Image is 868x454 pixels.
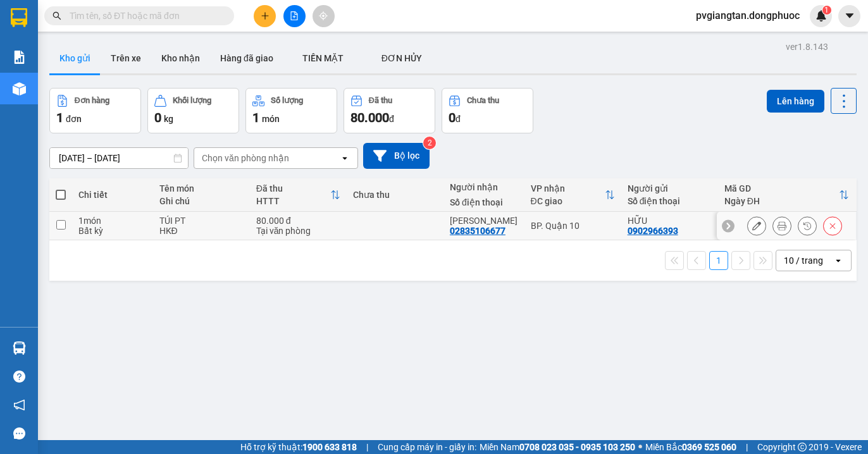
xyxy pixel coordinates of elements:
span: file-add [290,11,299,20]
span: đ [389,114,394,124]
img: logo-vxr [11,8,27,27]
button: 1 [709,251,728,270]
span: 1 [252,110,259,125]
button: Đơn hàng1đơn [49,88,141,133]
span: copyright [798,443,807,451]
img: icon-new-feature [815,10,827,21]
span: notification [13,399,25,411]
div: Chưa thu [467,96,499,105]
span: caret-down [844,10,855,21]
button: Khối lượng0kg [147,88,239,133]
div: KHẮC DUY [450,216,518,226]
button: caret-down [838,5,860,27]
div: Mã GD [724,183,839,193]
div: Người gửi [628,183,712,193]
img: warehouse-icon [13,82,26,95]
div: Số điện thoại [628,196,712,206]
button: aim [313,5,335,27]
div: Số lượng [271,96,303,105]
div: 02835106677 [450,226,505,236]
strong: 0369 525 060 [682,442,736,452]
div: Ghi chú [159,196,244,206]
span: | [746,440,748,454]
div: Chưa thu [353,190,437,200]
input: Tìm tên, số ĐT hoặc mã đơn [70,9,219,23]
span: search [53,11,61,20]
th: Toggle SortBy [718,178,855,212]
div: Người nhận [450,182,518,192]
input: Select a date range. [50,148,188,168]
span: pvgiangtan.dongphuoc [686,8,810,23]
th: Toggle SortBy [250,178,347,212]
img: solution-icon [13,51,26,64]
button: Trên xe [101,43,151,73]
div: 80.000 đ [256,216,340,226]
span: đ [456,114,461,124]
svg: open [340,153,350,163]
div: Chọn văn phòng nhận [202,152,289,164]
div: ver 1.8.143 [786,40,828,54]
div: Khối lượng [173,96,211,105]
div: Chi tiết [78,190,147,200]
div: 10 / trang [784,254,823,267]
span: kg [164,114,173,124]
div: BP. Quận 10 [531,221,615,231]
div: Đã thu [256,183,330,193]
span: 1 [824,6,829,15]
span: TIỀN MẶT [302,53,344,63]
button: Đã thu80.000đ [344,88,435,133]
span: Miền Nam [480,440,635,454]
span: 80.000 [350,110,389,125]
button: Lên hàng [767,90,824,113]
span: 1 [56,110,63,125]
div: Ngày ĐH [724,196,839,206]
span: đơn [66,114,82,124]
div: Bất kỳ [78,226,147,236]
div: HKĐ [159,226,244,236]
div: ĐC giao [531,196,605,206]
span: 0 [449,110,456,125]
div: Đơn hàng [75,96,109,105]
span: message [13,427,25,439]
span: Hỗ trợ kỹ thuật: [240,440,357,454]
span: aim [319,11,328,20]
div: 0902966393 [628,226,678,236]
button: file-add [283,5,306,27]
span: Cung cấp máy in - giấy in: [378,440,476,454]
img: warehouse-icon [13,341,26,355]
span: Miền Bắc [645,440,736,454]
span: plus [261,11,270,20]
sup: 2 [423,137,436,149]
button: Bộ lọc [363,143,430,169]
div: Sửa đơn hàng [747,216,766,235]
button: Kho gửi [49,43,101,73]
button: plus [254,5,276,27]
button: Chưa thu0đ [442,88,533,133]
span: ⚪️ [638,445,642,450]
div: TÚI PT [159,216,244,226]
sup: 1 [822,6,831,15]
div: Số điện thoại [450,197,518,207]
div: 1 món [78,216,147,226]
svg: open [833,255,843,266]
strong: 0708 023 035 - 0935 103 250 [519,442,635,452]
span: question-circle [13,371,25,383]
button: Hàng đã giao [210,43,283,73]
div: HTTT [256,196,330,206]
div: Đã thu [369,96,392,105]
button: Số lượng1món [245,88,337,133]
th: Toggle SortBy [524,178,621,212]
span: 0 [154,110,161,125]
button: Kho nhận [151,43,210,73]
div: VP nhận [531,183,605,193]
div: Tại văn phòng [256,226,340,236]
div: Tên món [159,183,244,193]
strong: 1900 633 818 [302,442,357,452]
div: HỮU [628,216,712,226]
span: ĐƠN HỦY [381,53,422,63]
span: | [366,440,368,454]
span: món [262,114,280,124]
